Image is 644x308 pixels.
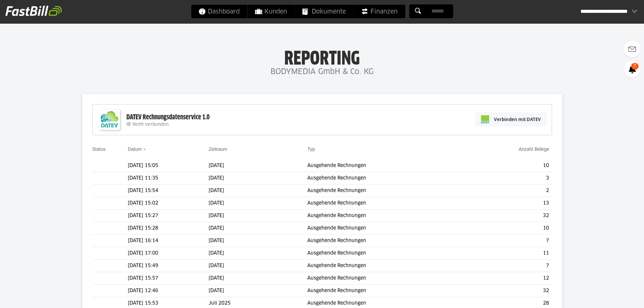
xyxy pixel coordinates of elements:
[128,260,209,272] td: [DATE] 15:49
[592,288,637,305] iframe: Öffnet ein Widget, in dem Sie weitere Informationen finden
[128,185,209,197] td: [DATE] 15:54
[209,160,307,172] td: [DATE]
[481,115,489,123] img: pi-datev-logo-farbig-24.svg
[209,260,307,272] td: [DATE]
[463,210,552,222] td: 32
[128,235,209,247] td: [DATE] 16:14
[128,210,209,222] td: [DATE] 15:27
[307,160,463,172] td: Ausgehende Rechnungen
[463,197,552,210] td: 13
[463,185,552,197] td: 2
[354,5,405,18] a: Finanzen
[463,285,552,297] td: 32
[307,197,463,210] td: Ausgehende Rechnungen
[624,61,641,78] a: 7
[475,112,547,126] a: Verbinden mit DATEV
[128,285,209,297] td: [DATE] 12:46
[191,5,247,18] a: Dashboard
[307,185,463,197] td: Ausgehende Rechnungen
[307,172,463,185] td: Ausgehende Rechnungen
[209,146,227,152] a: Zeitraum
[128,247,209,260] td: [DATE] 17:00
[198,5,240,18] span: Dashboard
[209,210,307,222] td: [DATE]
[307,146,315,152] a: Typ
[494,116,541,123] span: Verbinden mit DATEV
[307,235,463,247] td: Ausgehende Rechnungen
[128,272,209,285] td: [DATE] 15:57
[463,235,552,247] td: 7
[133,122,169,127] span: Nicht verbunden
[68,48,576,65] h1: Reporting
[209,285,307,297] td: [DATE]
[519,146,549,152] a: Anzahl Belege
[96,106,123,133] img: DATEV-Datenservice Logo
[209,272,307,285] td: [DATE]
[128,222,209,235] td: [DATE] 15:28
[209,235,307,247] td: [DATE]
[295,5,353,18] a: Dokumente
[307,210,463,222] td: Ausgehende Rechnungen
[128,197,209,210] td: [DATE] 15:02
[463,172,552,185] td: 3
[361,5,398,18] span: Finanzen
[92,146,106,152] a: Status
[463,160,552,172] td: 10
[463,247,552,260] td: 11
[209,185,307,197] td: [DATE]
[631,63,639,70] span: 7
[307,260,463,272] td: Ausgehende Rechnungen
[255,5,287,18] span: Kunden
[128,172,209,185] td: [DATE] 11:35
[463,260,552,272] td: 7
[128,146,142,152] a: Datum
[307,247,463,260] td: Ausgehende Rechnungen
[143,149,147,150] img: sort_desc.gif
[209,247,307,260] td: [DATE]
[128,160,209,172] td: [DATE] 15:05
[307,272,463,285] td: Ausgehende Rechnungen
[307,222,463,235] td: Ausgehende Rechnungen
[126,113,210,122] div: DATEV Rechnungsdatenservice 1.0
[302,5,346,18] span: Dokumente
[209,222,307,235] td: [DATE]
[5,5,62,16] img: fastbill_logo_white.png
[209,172,307,185] td: [DATE]
[307,285,463,297] td: Ausgehende Rechnungen
[463,222,552,235] td: 10
[209,197,307,210] td: [DATE]
[247,5,294,18] a: Kunden
[463,272,552,285] td: 12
